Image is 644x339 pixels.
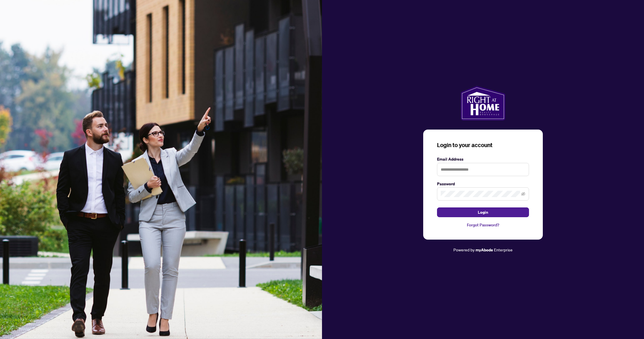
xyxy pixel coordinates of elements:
label: Email Address [437,156,529,162]
span: Enterprise [494,247,513,252]
button: Login [437,207,529,217]
span: Login [478,208,488,217]
span: Powered by [453,247,475,252]
span: eye-invisible [521,192,525,196]
a: Forgot Password? [437,222,529,228]
a: myAbode [476,247,493,253]
h3: Login to your account [437,141,529,149]
label: Password [437,181,529,187]
img: ma-logo [461,86,505,120]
